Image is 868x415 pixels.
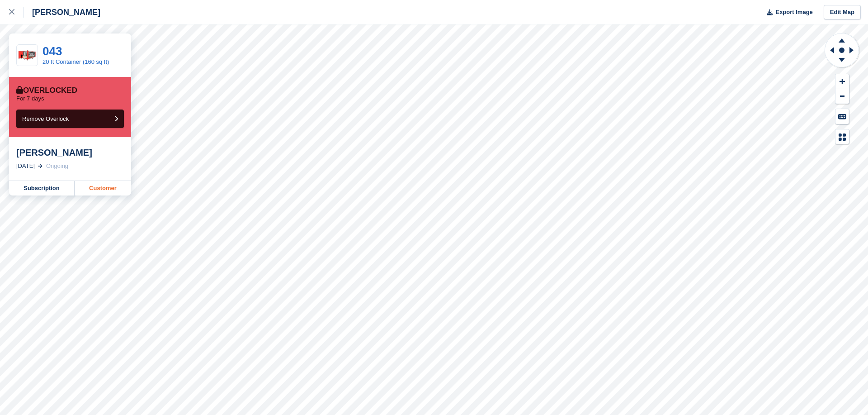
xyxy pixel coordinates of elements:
[9,181,75,196] a: Subscription
[22,115,69,122] span: Remove Overlock
[17,48,38,62] img: 20ftContainerDiagram.jpg
[42,44,62,58] a: 043
[46,162,68,171] div: Ongoing
[16,110,124,128] button: Remove Overlock
[16,162,35,171] div: [DATE]
[75,181,131,196] a: Customer
[835,89,849,104] button: Zoom Out
[824,5,861,20] a: Edit Map
[835,109,849,124] button: Keyboard Shortcuts
[42,58,109,65] a: 20 ft Container (160 sq ft)
[835,74,849,89] button: Zoom In
[16,95,44,102] p: For 7 days
[761,5,813,20] button: Export Image
[16,147,124,158] div: [PERSON_NAME]
[775,8,812,17] span: Export Image
[16,86,77,95] div: Overlocked
[38,164,42,168] img: arrow-right-light-icn-cde0832a797a2874e46488d9cf13f60e5c3a73dbe684e267c42b8395dfbc2abf.svg
[835,129,849,144] button: Map Legend
[24,7,100,18] div: [PERSON_NAME]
